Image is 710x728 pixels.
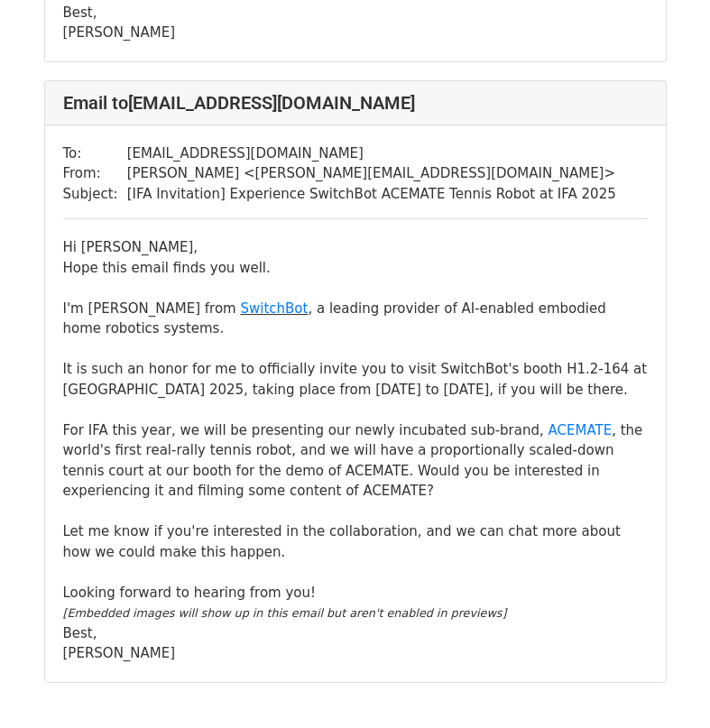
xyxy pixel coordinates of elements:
[127,163,616,184] td: [PERSON_NAME] < [PERSON_NAME][EMAIL_ADDRESS][DOMAIN_NAME] >
[63,163,127,184] td: From:
[63,606,507,620] em: [Embedded images will show up in this email but aren't enabled in previews]
[127,143,616,164] td: [EMAIL_ADDRESS][DOMAIN_NAME]
[63,184,127,205] td: Subject:
[240,300,308,317] a: SwitchBot
[63,92,648,114] h4: Email to [EMAIL_ADDRESS][DOMAIN_NAME]
[63,143,127,164] td: To:
[63,237,648,664] div: Hi [PERSON_NAME], Hope this email finds you well. I'm [PERSON_NAME] from , a leading provider of ...
[620,641,710,728] iframe: Chat Widget
[127,184,616,205] td: [IFA Invitation] Experience SwitchBot ACEMATE Tennis Robot at IFA 2025
[620,641,710,728] div: 聊天小组件
[549,422,613,438] a: ACEMATE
